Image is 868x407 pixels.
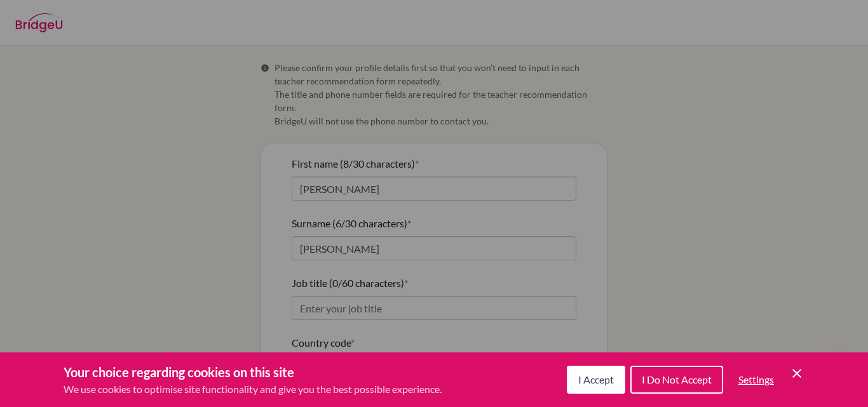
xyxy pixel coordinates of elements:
h3: Your choice regarding cookies on this site [64,363,442,382]
button: Save and close [789,366,804,381]
span: I Accept [578,373,614,385]
span: Settings [738,373,774,385]
button: I Do Not Accept [630,366,723,394]
p: We use cookies to optimise site functionality and give you the best possible experience. [64,382,442,397]
span: I Do Not Accept [642,373,712,385]
button: I Accept [567,366,625,394]
button: Settings [728,367,784,392]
